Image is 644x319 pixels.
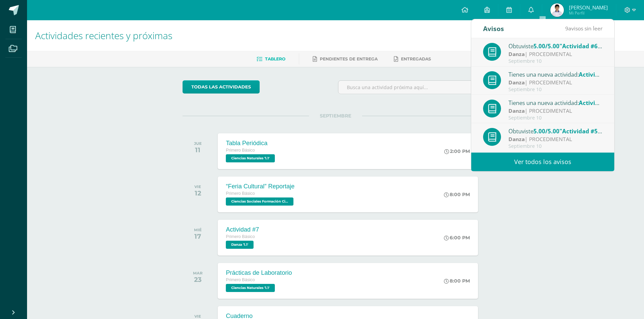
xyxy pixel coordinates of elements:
span: Primero Básico [226,191,255,196]
span: "Actividad #5" [559,127,602,135]
div: Prácticas de Laboratorio [226,269,292,276]
span: Entregadas [401,56,431,61]
span: Primero Básico [226,148,255,153]
div: Septiembre 10 [508,58,602,64]
a: Tablero [257,54,285,64]
span: Primero Básico [226,277,255,282]
span: Primero Básico [226,234,255,239]
span: Pendientes de entrega [320,56,378,61]
div: 8:00 PM [444,191,470,197]
div: Obtuviste en [508,127,602,135]
span: [PERSON_NAME] [569,4,608,11]
span: Actividades recientes y próximas [35,29,172,42]
div: 12 [194,189,201,197]
a: Pendientes de entrega [313,54,378,64]
strong: Danza [508,107,525,114]
div: Septiembre 10 [508,87,602,92]
div: JUE [194,141,202,146]
div: | PROCEDIMENTAL [508,79,602,86]
span: Danza '1.1' [226,241,254,249]
strong: Danza [508,50,525,58]
div: 11 [194,146,202,154]
div: MAR [193,271,202,275]
span: Ciencias Sociales Formación Ciudadana e Interculturalidad '1.1' [226,197,293,206]
span: Ciencias Naturales '1.1' [226,154,275,162]
div: | PROCEDIMENTAL [508,135,602,143]
span: "Actividad #6" [559,42,602,50]
span: avisos sin leer [565,25,602,32]
div: Tienes una nueva actividad: [508,70,602,79]
div: Septiembre 10 [508,143,602,149]
a: todas las Actividades [183,80,260,94]
div: VIE [194,184,201,189]
span: 5.00/5.00 [533,127,559,135]
span: 9 [565,25,568,32]
div: 2:00 PM [444,148,470,154]
span: 5.00/5.00 [533,42,559,50]
div: 23 [193,275,202,284]
span: Actividad #6 [579,99,614,107]
a: Entregadas [394,54,431,64]
div: Tabla Periódica [226,140,277,147]
div: Tienes una nueva actividad: [508,98,602,107]
span: Mi Perfil [569,10,608,16]
div: MIÉ [194,228,202,232]
div: VIE [194,314,202,319]
div: 17 [194,232,202,240]
strong: Danza [508,79,525,86]
div: | PROCEDIMENTAL [508,50,602,58]
span: Tablero [265,56,285,61]
input: Busca una actividad próxima aquí... [338,81,488,94]
div: Septiembre 10 [508,115,602,121]
div: Actividad #7 [226,226,259,233]
div: “Feria Cultural” Reportaje [226,183,295,190]
span: SEPTIEMBRE [309,113,362,119]
span: Actividad #7 [579,71,614,78]
div: Obtuviste en [508,42,602,50]
div: 8:00 PM [444,278,470,284]
div: 6:00 PM [444,235,470,241]
strong: Danza [508,135,525,143]
div: Avisos [483,19,504,38]
span: Ciencias Naturales '1.1' [226,284,275,292]
img: 074080cf5bc733bfb543c5917e2dee20.png [550,3,564,17]
div: | PROCEDIMENTAL [508,107,602,115]
a: Ver todos los avisos [471,153,614,171]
